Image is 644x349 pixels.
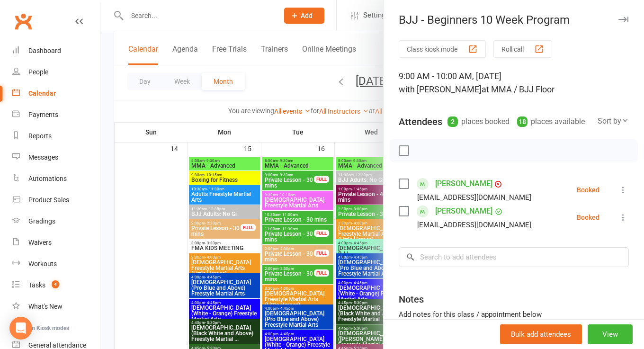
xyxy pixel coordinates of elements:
div: Sort by [598,115,629,127]
div: 18 [517,116,528,127]
a: [PERSON_NAME] [435,176,492,191]
div: Messages [28,153,58,161]
div: Booked [577,187,599,193]
div: What's New [28,303,63,310]
div: Tasks [28,281,45,289]
div: Gradings [28,217,55,225]
div: 9:00 AM - 10:00 AM, [DATE] [399,70,629,96]
a: Messages [12,147,100,168]
span: with [PERSON_NAME] [399,84,482,94]
div: Notes [399,293,424,306]
a: Product Sales [12,189,100,211]
div: Dashboard [28,47,61,54]
div: Add notes for this class / appointment below [399,309,629,320]
div: Automations [28,175,67,182]
a: Reports [12,125,100,147]
a: People [12,62,100,83]
div: [EMAIL_ADDRESS][DOMAIN_NAME] [417,219,531,231]
a: Waivers [12,232,100,253]
a: Dashboard [12,40,100,62]
a: Automations [12,168,100,189]
button: Bulk add attendees [500,324,582,344]
button: Roll call [493,40,552,58]
div: places booked [447,115,510,128]
div: Booked [577,214,599,221]
div: 2 [447,116,458,127]
div: People [28,68,48,76]
div: [EMAIL_ADDRESS][DOMAIN_NAME] [417,191,531,204]
div: Waivers [28,239,52,246]
div: Open Intercom Messenger [9,317,32,340]
div: places available [517,115,585,128]
a: [PERSON_NAME] [435,204,492,219]
div: General attendance [28,341,86,349]
div: Payments [28,111,58,118]
div: Product Sales [28,196,69,204]
div: Workouts [28,260,57,268]
input: Search to add attendees [399,247,629,267]
a: Workouts [12,253,100,275]
span: 4 [52,280,59,288]
div: Attendees [399,115,442,128]
a: Tasks 4 [12,275,100,296]
span: at MMA / BJJ Floor [482,84,555,94]
a: Calendar [12,83,100,104]
button: View [588,324,633,344]
button: Class kiosk mode [399,40,486,58]
div: BJJ - Beginners 10 Week Program [384,13,644,27]
div: Calendar [28,89,56,97]
a: Payments [12,104,100,125]
div: Reports [28,132,52,140]
a: What's New [12,296,100,317]
a: Clubworx [11,9,35,33]
a: Gradings [12,211,100,232]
